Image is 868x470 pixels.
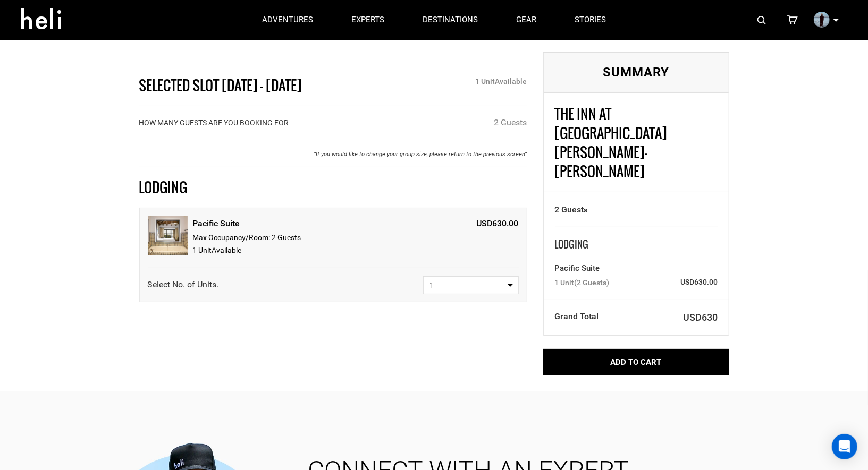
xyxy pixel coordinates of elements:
[148,279,219,291] div: Select No. of Units.
[193,244,301,257] div: 1 Unit Available
[131,76,401,95] div: Selected Slot [DATE] - [DATE]
[423,276,519,294] button: 1
[494,117,527,129] div: 2 Guest
[351,14,384,25] p: experts
[193,216,301,232] div: Pacific Suite
[298,233,301,242] span: s
[547,238,726,252] div: Lodging
[603,277,607,288] span: s
[603,65,669,80] span: Summary
[262,14,313,25] p: adventures
[193,232,301,244] div: Max Occupancy/Room: 2 Guest
[555,277,610,288] span: 1 Unit (2 Guest )
[131,178,535,197] div: LODGING
[543,349,729,375] button: Add to Cart
[555,204,588,215] b: 2 Guest
[757,16,766,24] img: search-bar-icon.svg
[584,204,588,215] span: s
[636,277,718,287] span: USD630.00
[523,117,527,127] span: s
[814,12,830,28] img: profile_pic_8baee476a26737f4d561a61e61a57d28.png
[832,434,857,459] div: Open Intercom Messenger
[477,216,519,232] div: USD630.00
[555,255,718,277] div: Pacific Suite
[400,76,535,87] div: 1 Unit Available
[423,14,478,25] p: destinations
[148,216,188,255] img: 73e985b25602d6950c28e7b9c9bcd8f2.png
[629,311,718,324] span: USD630
[555,105,718,181] div: The Inn at [GEOGRAPHIC_DATA][PERSON_NAME]- [PERSON_NAME]
[139,150,527,159] p: “If you would like to change your group size, please return to the previous screen”
[139,117,289,128] label: HOW MANY GUESTS ARE YOU BOOKING FOR
[430,281,434,289] span: 1
[555,311,599,321] b: Grand Total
